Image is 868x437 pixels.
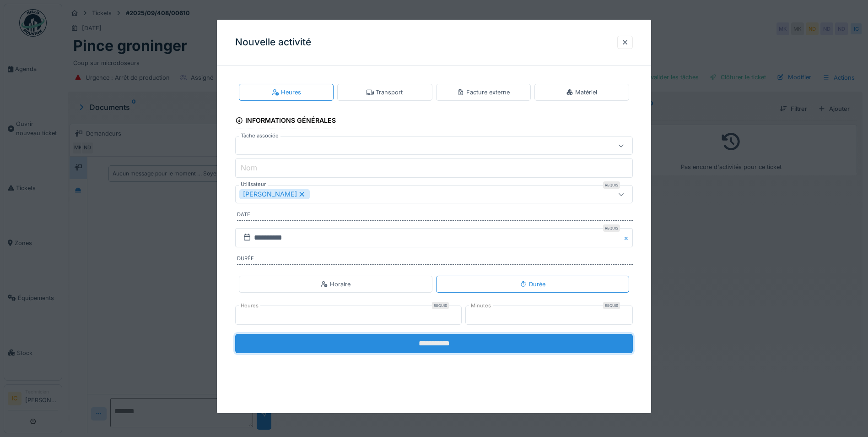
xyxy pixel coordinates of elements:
button: Close [623,228,633,247]
div: Requis [603,224,620,232]
div: Transport [367,88,403,97]
div: Facture externe [457,88,510,97]
h3: Nouvelle activité [235,37,311,48]
div: Requis [603,302,620,309]
label: Minutes [469,302,493,310]
div: Horaire [321,280,350,289]
div: Requis [432,302,449,309]
div: [PERSON_NAME] [239,189,310,199]
div: Matériel [566,88,597,97]
div: Requis [603,181,620,189]
div: Durée [520,280,545,289]
label: Heures [239,302,260,310]
div: Informations générales [235,114,336,129]
label: Durée [237,255,633,265]
label: Tâche associée [239,132,280,140]
div: Heures [272,88,301,97]
label: Nom [239,162,259,173]
label: Utilisateur [239,180,268,188]
label: Date [237,211,633,221]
